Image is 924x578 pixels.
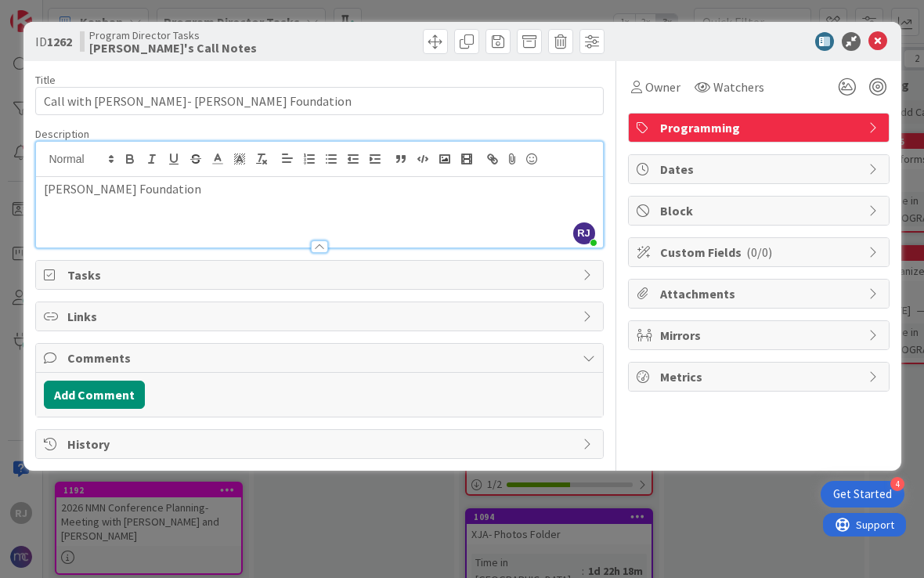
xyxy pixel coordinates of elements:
span: Custom Fields [660,243,861,262]
span: ( 0/0 ) [746,244,772,260]
span: Owner [645,78,680,96]
input: type card name here... [35,87,604,115]
p: [PERSON_NAME] Foundation [44,180,595,198]
span: Support [33,2,71,21]
span: Attachments [660,284,861,303]
span: Comments [67,349,575,367]
label: Title [35,73,56,87]
button: Add Comment [44,381,145,409]
span: Programming [660,118,861,137]
div: Get Started [833,486,892,502]
span: History [67,435,575,453]
span: Tasks [67,266,575,284]
span: RJ [573,222,595,244]
b: 1262 [47,34,72,49]
div: Open Get Started checklist, remaining modules: 4 [821,481,904,508]
span: Block [660,201,861,220]
span: Metrics [660,367,861,386]
span: Description [35,127,89,141]
span: Watchers [713,78,764,96]
div: 4 [890,477,904,491]
span: Program Director Tasks [89,29,257,42]
b: [PERSON_NAME]'s Call Notes [89,42,257,54]
span: Dates [660,160,861,179]
span: ID [35,32,72,51]
span: Links [67,307,575,326]
span: Mirrors [660,326,861,345]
